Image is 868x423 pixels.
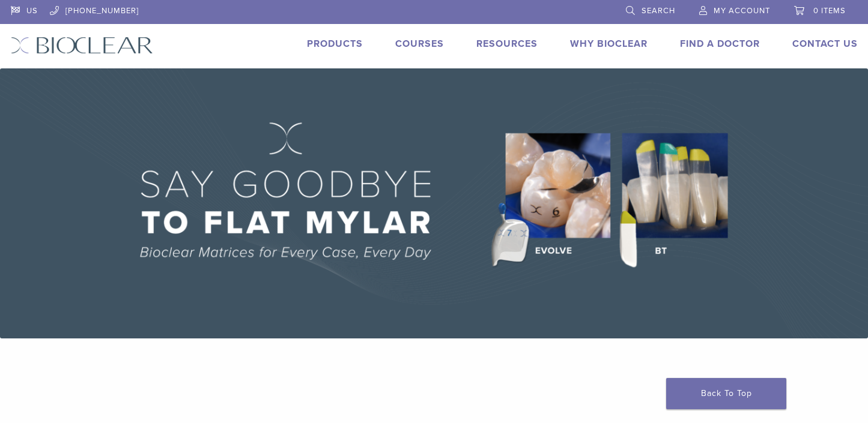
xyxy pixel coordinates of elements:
[642,6,675,16] span: Search
[570,38,648,50] a: Why Bioclear
[680,38,760,50] a: Find A Doctor
[792,38,858,50] a: Contact Us
[307,38,363,50] a: Products
[11,37,153,54] img: Bioclear
[395,38,444,50] a: Courses
[476,38,538,50] a: Resources
[714,6,770,16] span: My Account
[813,6,846,16] span: 0 items
[666,378,786,409] a: Back To Top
